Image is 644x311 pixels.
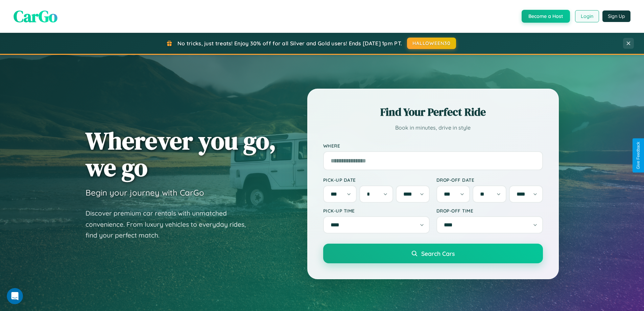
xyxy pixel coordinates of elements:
[14,5,57,27] span: CarGo
[86,208,255,241] p: Discover premium car rentals with unmatched convenience. From luxury vehicles to everyday rides, ...
[602,10,630,22] button: Sign Up
[86,127,276,181] h1: Wherever you go, we go
[86,187,204,198] h3: Begin your journey with CarGo
[636,142,641,169] div: Give Feedback
[323,123,543,133] p: Book in minutes, drive in style
[436,208,543,214] label: Drop-off Time
[323,143,543,149] label: Where
[323,208,430,214] label: Pick-up Time
[407,38,456,49] button: HALLOWEEN30
[522,10,570,23] button: Become a Host
[177,40,402,47] span: No tricks, just treats! Enjoy 30% off for all Silver and Gold users! Ends [DATE] 1pm PT.
[7,288,23,304] iframe: Intercom live chat
[421,250,455,257] span: Search Cars
[436,177,543,183] label: Drop-off Date
[323,177,430,183] label: Pick-up Date
[575,10,599,22] button: Login
[323,244,543,263] button: Search Cars
[323,105,543,119] h2: Find Your Perfect Ride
